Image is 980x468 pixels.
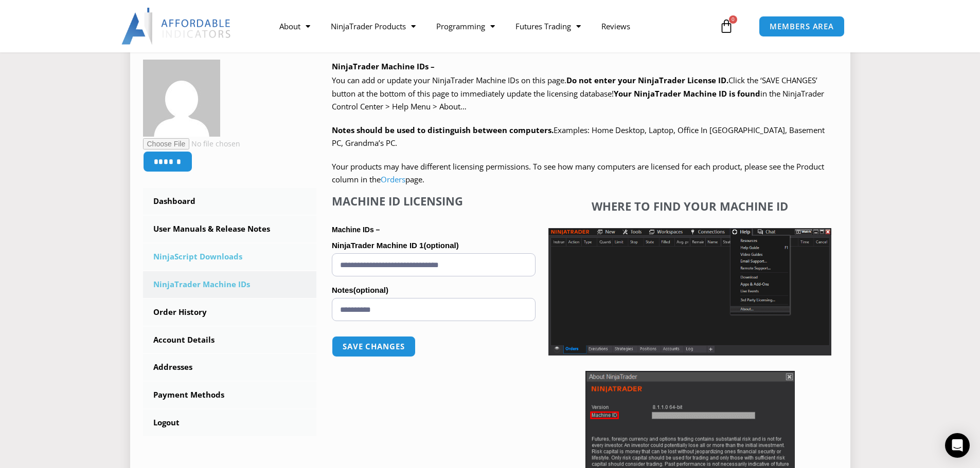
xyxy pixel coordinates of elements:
span: 0 [729,15,737,24]
a: Futures Trading [505,14,591,38]
h4: Machine ID Licensing [332,194,536,208]
a: Reviews [591,14,640,38]
strong: Machine IDs – [332,226,380,234]
a: Account Details [143,327,317,353]
a: Logout [143,409,317,436]
span: Examples: Home Desktop, Laptop, Office In [GEOGRAPHIC_DATA], Basement PC, Grandma’s PC. [332,125,825,148]
img: LogoAI | Affordable Indicators – NinjaTrader [121,8,232,45]
a: Addresses [143,354,317,381]
div: Open Intercom Messenger [945,433,970,458]
a: Order History [143,299,317,326]
span: (optional) [423,241,458,250]
a: Orders [381,174,405,184]
a: About [269,14,320,38]
a: NinjaTrader Products [320,14,426,38]
span: MEMBERS AREA [770,23,834,30]
h4: Where to find your Machine ID [548,199,831,213]
a: MEMBERS AREA [759,16,845,37]
a: Dashboard [143,188,317,215]
a: Programming [426,14,505,38]
label: NinjaTrader Machine ID 1 [332,238,536,253]
a: NinjaScript Downloads [143,244,317,270]
span: (optional) [353,286,388,294]
a: NinjaTrader Machine IDs [143,271,317,298]
strong: Notes should be used to distinguish between computers. [332,125,554,135]
nav: Menu [269,14,717,38]
b: Do not enter your NinjaTrader License ID. [566,75,728,85]
a: 0 [704,11,749,41]
img: 24b01cdd5a67d5df54e0cd2aba648eccc424c632ff12d636cec44867d2d85049 [143,60,220,137]
img: Screenshot 2025-01-17 1155544 | Affordable Indicators – NinjaTrader [548,228,831,355]
span: Your products may have different licensing permissions. To see how many computers are licensed fo... [332,161,824,185]
a: User Manuals & Release Notes [143,216,317,242]
span: Click the ‘SAVE CHANGES’ button at the bottom of this page to immediately update the licensing da... [332,75,824,111]
a: Payment Methods [143,382,317,408]
nav: Account pages [143,188,317,436]
strong: Your NinjaTrader Machine ID is found [614,88,760,99]
b: NinjaTrader Machine IDs – [332,61,435,71]
button: Save changes [332,336,416,357]
label: Notes [332,283,536,298]
span: You can add or update your NinjaTrader Machine IDs on this page. [332,75,566,85]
